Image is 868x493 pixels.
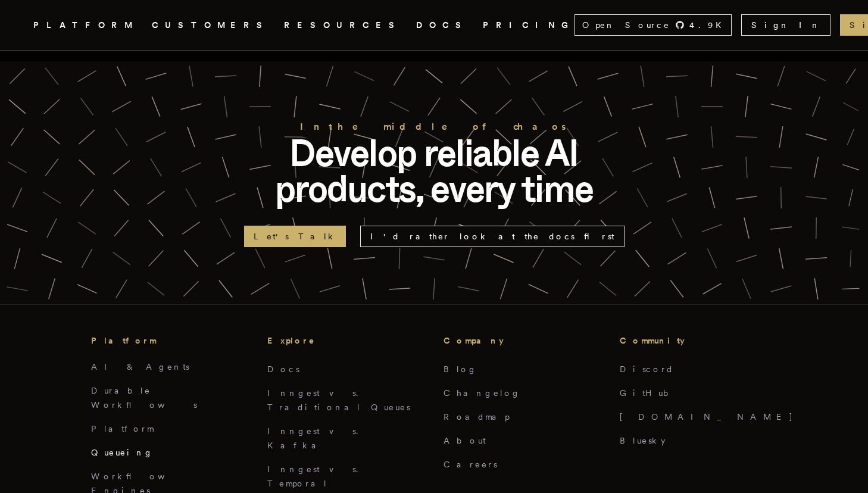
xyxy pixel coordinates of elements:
span: 4.9 K [689,19,729,31]
a: Discord [620,364,674,374]
a: GitHub [620,388,676,398]
a: Docs [267,364,299,374]
a: Let's Talk [244,226,346,247]
a: Platform [91,424,154,433]
a: About [444,436,486,445]
h2: In the middle of chaos [243,118,625,135]
button: PLATFORM [33,18,138,33]
a: Inngest vs. Temporal [267,464,366,488]
a: Durable Workflows [91,386,197,410]
h3: Company [444,333,601,348]
a: Bluesky [620,436,665,445]
a: AI & Agents [91,362,189,372]
p: Develop reliable AI products, every time [243,135,625,207]
a: Roadmap [444,412,510,422]
button: RESOURCES [284,18,402,33]
h3: Platform [91,333,248,348]
a: [DOMAIN_NAME] [620,412,794,422]
a: Inngest vs. Traditional Queues [267,388,410,412]
a: I'd rather look at the docs first [360,226,625,247]
span: Open Source [582,19,670,31]
a: Inngest vs. Kafka [267,426,366,450]
a: PRICING [483,18,574,33]
h3: Community [620,333,777,348]
a: DOCS [416,18,469,33]
a: Sign In [741,14,830,36]
a: Changelog [444,388,521,398]
h3: Explore [267,333,424,348]
a: CUSTOMERS [152,18,270,33]
a: Blog [444,364,477,374]
a: Careers [444,460,497,469]
a: Queueing [91,448,154,457]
